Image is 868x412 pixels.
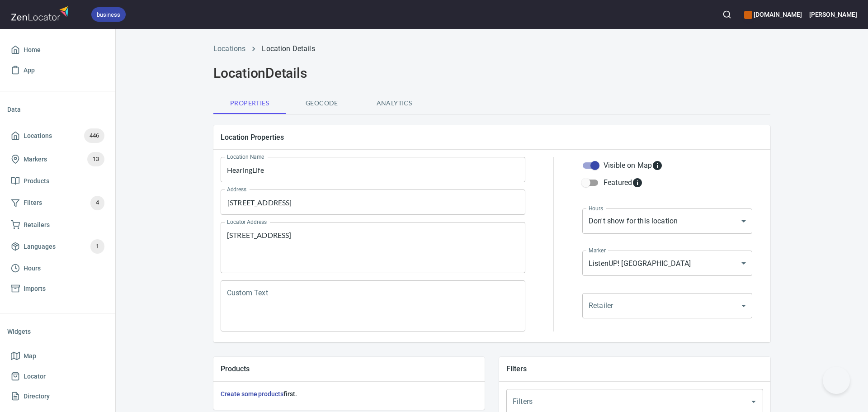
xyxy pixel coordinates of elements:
h6: first. [221,389,477,399]
span: Imports [24,283,46,294]
div: Visible on Map [604,160,663,171]
a: Languages1 [7,235,108,258]
a: Hours [7,258,108,279]
a: Products [7,171,108,191]
span: Languages [24,241,56,252]
a: Locations [213,44,245,53]
a: Create some products [221,390,283,398]
div: business [91,7,126,22]
span: Directory [24,391,50,402]
input: Filters [510,393,734,410]
div: Featured [604,177,643,188]
span: Markers [24,154,47,165]
div: Manage your apps [744,5,802,24]
span: Home [24,44,41,56]
span: Locations [24,130,52,142]
button: [PERSON_NAME] [809,5,857,24]
span: business [91,10,126,19]
svg: Featured locations are moved to the top of the search results list. [632,177,643,188]
div: Don't show for this location [582,208,752,234]
a: Filters4 [7,191,108,215]
span: Filters [24,197,42,208]
textarea: [STREET_ADDRESS] [227,231,519,265]
span: Retailers [24,219,50,231]
span: 446 [84,131,104,141]
span: 4 [90,198,104,208]
svg: Whether the location is visible on the map. [652,160,663,171]
span: Hours [24,263,41,274]
span: App [24,65,35,76]
span: Properties [219,98,280,109]
a: Home [7,40,108,60]
div: ​ [582,293,752,318]
nav: breadcrumb [213,43,770,54]
span: Products [24,175,49,187]
li: Data [7,99,108,120]
a: Markers13 [7,147,108,171]
a: Map [7,346,108,366]
a: Retailers [7,215,108,235]
span: Analytics [363,98,425,109]
button: color-CE600E [744,11,752,19]
a: App [7,60,108,81]
a: Locations446 [7,124,108,147]
span: 13 [87,154,104,165]
button: Open [747,395,760,408]
a: Directory [7,386,108,407]
button: Search [717,5,737,24]
a: Locator [7,366,108,387]
h6: [DOMAIN_NAME] [744,9,802,19]
span: Geocode [291,98,353,109]
a: Imports [7,279,108,299]
h5: Products [221,364,477,374]
h2: Location Details [213,65,770,81]
span: Locator [24,371,46,382]
span: Map [24,350,36,362]
span: 1 [90,242,104,252]
h6: [PERSON_NAME] [809,9,857,19]
iframe: Help Scout Beacon - Open [823,367,850,394]
a: Location Details [262,44,315,53]
img: zenlocator [11,4,71,23]
li: Widgets [7,321,108,342]
h5: Filters [506,364,763,374]
h5: Location Properties [221,133,763,142]
div: ListenUP! [GEOGRAPHIC_DATA] [582,251,752,276]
